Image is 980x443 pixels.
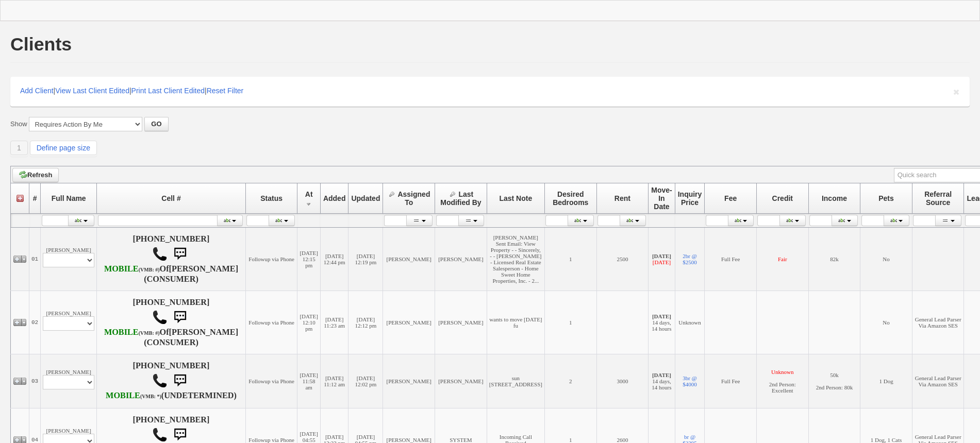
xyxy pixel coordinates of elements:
[320,291,348,354] td: [DATE] 11:23 am
[245,291,297,354] td: Followup via Phone
[435,228,487,291] td: [PERSON_NAME]
[30,141,97,155] a: Define page size
[351,194,380,202] span: Updated
[487,291,544,354] td: wants to move [DATE] fu
[499,194,532,202] span: Last Note
[144,117,168,131] button: GO
[152,310,168,325] img: call.png
[29,291,41,354] td: 02
[52,194,86,202] span: Full Name
[297,354,320,408] td: [DATE] 11:58 am
[860,228,912,291] td: No
[705,354,757,408] td: Full Fee
[383,228,435,291] td: [PERSON_NAME]
[20,87,54,95] a: Add Client
[169,264,239,274] b: [PERSON_NAME]
[297,228,320,291] td: [DATE] 12:15 pm
[860,291,912,354] td: No
[651,186,672,211] span: Move-In Date
[705,228,757,291] td: Full Fee
[652,313,671,319] b: [DATE]
[487,354,544,408] td: sun [STREET_ADDRESS]
[12,168,59,182] a: Refresh
[139,330,160,336] font: (VMB: #)
[822,194,847,202] span: Income
[778,256,787,262] font: Fair
[104,328,139,337] font: MOBILE
[104,328,160,337] b: T-Mobile USA, Inc.
[29,354,41,408] td: 03
[348,291,383,354] td: [DATE] 12:12 pm
[29,183,41,214] th: #
[596,354,649,408] td: 3000
[683,253,697,265] a: 2br @ $2500
[397,190,430,207] span: Assigned To
[99,298,243,347] h4: [PHONE_NUMBER] Of (CONSUMER)
[161,194,180,202] span: Cell #
[924,190,952,207] span: Referral Source
[596,228,649,291] td: 2500
[653,259,671,265] font: [DATE]
[106,391,161,400] b: Verizon Wireless
[912,291,964,354] td: General Lead Parser Via Amazon SES
[131,87,205,95] a: Print Last Client Edited
[104,264,160,274] b: T-Mobile USA, Inc.
[435,291,487,354] td: [PERSON_NAME]
[320,228,348,291] td: [DATE] 12:44 pm
[260,194,283,202] span: Status
[170,370,190,391] img: sms.png
[553,190,588,207] span: Desired Bedrooms
[55,87,129,95] a: View Last Client Edited
[10,77,970,107] div: | | |
[106,391,140,400] font: MOBILE
[724,194,737,202] span: Fee
[383,354,435,408] td: [PERSON_NAME]
[41,291,97,354] td: [PERSON_NAME]
[245,354,297,408] td: Followup via Phone
[435,354,487,408] td: [PERSON_NAME]
[808,354,860,408] td: 50k 2nd Person: 80k
[152,373,168,388] img: call.png
[772,194,793,202] span: Credit
[860,354,912,408] td: 1 Dog
[207,87,244,95] a: Reset Filter
[170,307,190,328] img: sms.png
[104,264,139,274] font: MOBILE
[649,291,675,354] td: 14 days, 14 hours
[675,291,705,354] td: Unknown
[10,120,27,129] label: Show
[152,427,168,442] img: call.png
[29,228,41,291] td: 01
[771,369,793,375] font: Unknown
[41,228,97,291] td: [PERSON_NAME]
[305,190,313,198] span: At
[808,228,860,291] td: 82k
[297,291,320,354] td: [DATE] 12:10 pm
[652,253,671,259] b: [DATE]
[139,267,160,272] font: (VMB: #)
[544,291,596,354] td: 1
[323,194,346,202] span: Added
[41,354,97,408] td: [PERSON_NAME]
[878,194,894,202] span: Pets
[544,228,596,291] td: 1
[614,194,630,202] span: Rent
[383,291,435,354] td: [PERSON_NAME]
[348,354,383,408] td: [DATE] 12:02 pm
[912,354,964,408] td: General Lead Parser Via Amazon SES
[140,394,161,399] font: (VMB: *)
[683,375,697,387] a: 3br @ $4000
[320,354,348,408] td: [DATE] 11:12 am
[169,328,239,337] b: [PERSON_NAME]
[649,354,675,408] td: 14 days, 14 hours
[99,361,243,401] h4: [PHONE_NUMBER] (UNDETERMINED)
[245,228,297,291] td: Followup via Phone
[152,246,168,262] img: call.png
[99,234,243,284] h4: [PHONE_NUMBER] Of (CONSUMER)
[487,228,544,291] td: [PERSON_NAME] Sent Email: View Property - - Sincerely, - - [PERSON_NAME] - Licensed Real Estate S...
[10,141,28,155] a: 1
[348,228,383,291] td: [DATE] 12:19 pm
[652,372,671,378] b: [DATE]
[756,354,808,408] td: 2nd Person: Excellent
[170,244,190,264] img: sms.png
